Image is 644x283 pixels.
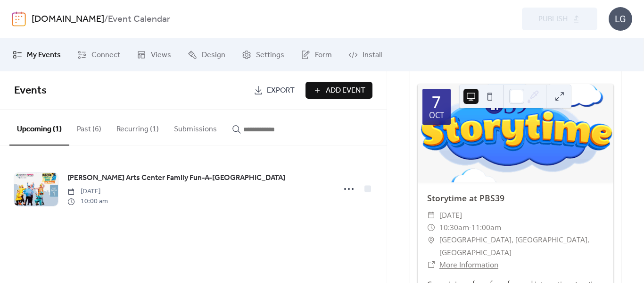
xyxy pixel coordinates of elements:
span: Add Event [326,85,365,96]
a: Connect [70,42,127,68]
div: LG [609,7,632,31]
a: [PERSON_NAME] Arts Center Family Fun-A-[GEOGRAPHIC_DATA] [67,172,285,184]
a: More Information [439,260,498,270]
div: ​ [427,222,436,234]
button: Submissions [166,110,224,145]
b: / [104,10,108,28]
div: 7 [432,94,441,110]
span: 10:30am [439,222,469,234]
span: [DATE] [67,187,108,197]
a: Settings [235,42,291,68]
a: Export [247,82,302,99]
button: Recurring (1) [109,110,166,145]
span: 11:00am [471,222,501,234]
span: [GEOGRAPHIC_DATA], [GEOGRAPHIC_DATA], [GEOGRAPHIC_DATA] [439,234,604,258]
a: Design [181,42,232,68]
span: 10:00 am [67,197,108,206]
a: My Events [6,42,68,68]
a: Views [130,42,178,68]
div: ​ [427,209,436,222]
button: Add Event [305,82,372,99]
img: logo [12,11,26,26]
span: [DATE] [439,209,462,222]
span: Views [151,50,171,61]
div: ​ [427,259,436,271]
span: - [469,222,471,234]
span: Events [14,80,47,101]
span: Export [267,85,295,96]
span: Settings [256,50,284,61]
div: ​ [427,234,436,246]
a: Storytime at PBS39 [427,192,504,204]
span: Design [202,50,225,61]
button: Upcoming (1) [9,110,69,146]
span: Install [363,50,382,61]
a: [DOMAIN_NAME] [32,10,104,28]
span: Form [315,50,332,61]
b: Event Calendar [108,10,170,28]
span: [PERSON_NAME] Arts Center Family Fun-A-[GEOGRAPHIC_DATA] [67,172,285,184]
button: Past (6) [69,110,109,145]
a: Form [294,42,339,68]
div: Oct [429,111,444,120]
a: Install [341,42,389,68]
span: My Events [27,50,61,61]
span: Connect [91,50,120,61]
